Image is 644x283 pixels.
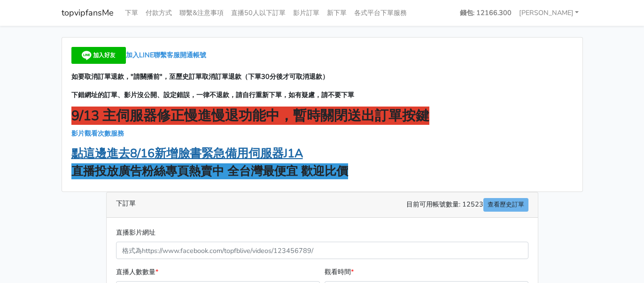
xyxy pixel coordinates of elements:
strong: 如要取消訂單退款，"請關播前"，至歷史訂單取消訂單退款（下單30分後才可取消退款） [71,72,329,81]
a: 直播50人以下訂單 [227,4,289,22]
a: [PERSON_NAME] [515,4,583,22]
a: 加入LINE聯繫客服開通帳號 [71,50,206,60]
a: topvipfansMe [62,4,114,22]
a: 各式平台下單服務 [350,4,411,22]
strong: 9/13 主伺服器修正慢進慢退功能中，暫時關閉送出訂單按鍵 [71,107,429,125]
a: 聯繫&注意事項 [176,4,227,22]
span: 目前可用帳號數量: 12523 [406,198,528,212]
strong: 下錯網址的訂單、影片沒公開、設定錯誤，一律不退款，請自行重新下單，如有疑慮，請不要下單 [71,90,354,99]
a: 查看歷史訂單 [483,198,528,212]
strong: 直播投放廣告粉絲專頁熱賣中 全台灣最便宜 歡迎比價 [71,163,348,179]
div: 下訂單 [107,192,538,218]
a: 錢包: 12166.300 [456,4,515,22]
img: 加入好友 [71,47,126,64]
a: 新下單 [323,4,350,22]
a: 影片訂單 [289,4,323,22]
a: 下單 [121,4,142,22]
a: 點這邊進去8/16新增臉書緊急備用伺服器J1A [71,145,303,161]
input: 格式為https://www.facebook.com/topfblive/videos/123456789/ [116,242,528,259]
label: 直播影片網址 [116,227,155,238]
a: 付款方式 [142,4,176,22]
label: 直播人數數量 [116,267,158,277]
label: 觀看時間 [325,267,354,277]
a: 影片觀看次數服務 [71,129,124,138]
strong: 錢包: 12166.300 [460,8,512,17]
